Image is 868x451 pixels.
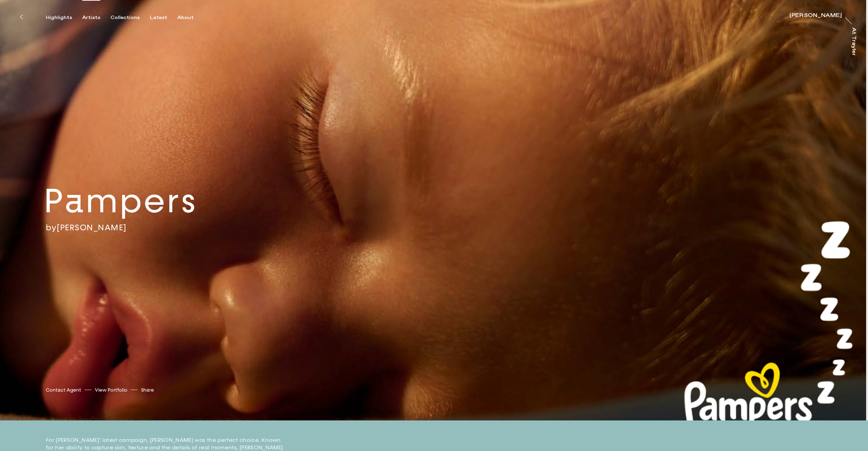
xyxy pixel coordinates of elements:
[44,180,243,222] h2: Pampers
[850,28,856,55] a: At Trayler
[95,386,127,394] a: View Portfolio
[82,15,100,21] div: Artists
[46,222,57,232] span: by
[46,15,82,21] button: Highlights
[110,15,140,21] div: Collections
[141,385,154,395] button: Share
[177,15,204,21] button: About
[789,13,842,20] a: [PERSON_NAME]
[177,15,194,21] div: About
[110,15,150,21] button: Collections
[57,222,127,232] a: [PERSON_NAME]
[150,15,177,21] button: Latest
[851,28,856,56] div: At Trayler
[150,15,167,21] div: Latest
[46,386,81,394] a: Contact Agent
[82,15,110,21] button: Artists
[46,15,72,21] div: Highlights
